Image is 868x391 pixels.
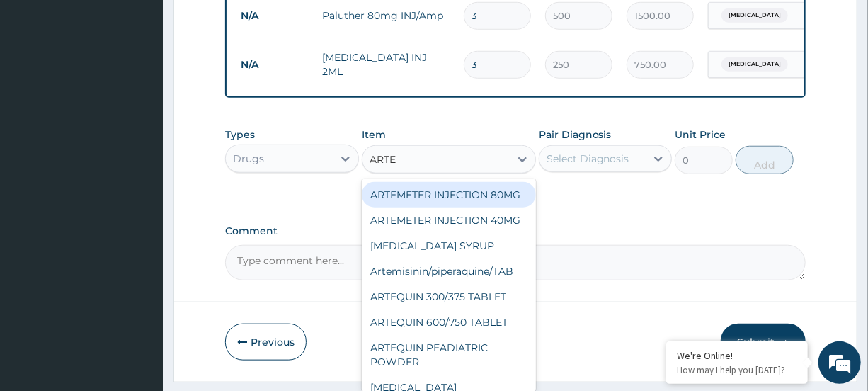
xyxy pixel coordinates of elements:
div: ARTEMETER INJECTION 40MG [362,208,536,233]
td: N/A [234,52,315,78]
div: Drugs [233,152,264,166]
span: [MEDICAL_DATA] [721,8,788,23]
td: [MEDICAL_DATA] INJ 2ML [315,43,457,86]
textarea: Type your message and hit 'Enter' [7,249,270,299]
button: Add [736,146,794,174]
button: Previous [225,324,307,361]
div: Chat with us now [74,79,238,98]
div: ARTEQUIN PEADIATRIC POWDER [362,335,536,375]
label: Comment [225,225,805,237]
div: ARTEQUIN 300/375 TABLET [362,284,536,310]
div: Artemisinin/piperaquine/TAB [362,259,536,284]
button: Submit [721,324,806,361]
label: Pair Diagnosis [539,127,612,142]
td: Paluther 80mg INJ/Amp [315,1,457,30]
span: We're online! [82,110,195,253]
label: Unit Price [675,127,726,142]
div: We're Online! [677,349,797,362]
label: Types [225,129,255,141]
div: [MEDICAL_DATA] SYRUP [362,233,536,259]
span: [MEDICAL_DATA] [721,57,788,72]
td: N/A [234,3,315,29]
div: Select Diagnosis [547,152,629,166]
img: d_794563401_company_1708531726252_794563401 [26,71,57,106]
label: Item [362,127,386,142]
p: How may I help you today? [677,364,797,376]
div: ARTEMETER INJECTION 80MG [362,182,536,208]
div: Minimize live chat window [232,7,266,41]
div: ARTEQUIN 600/750 TABLET [362,310,536,335]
